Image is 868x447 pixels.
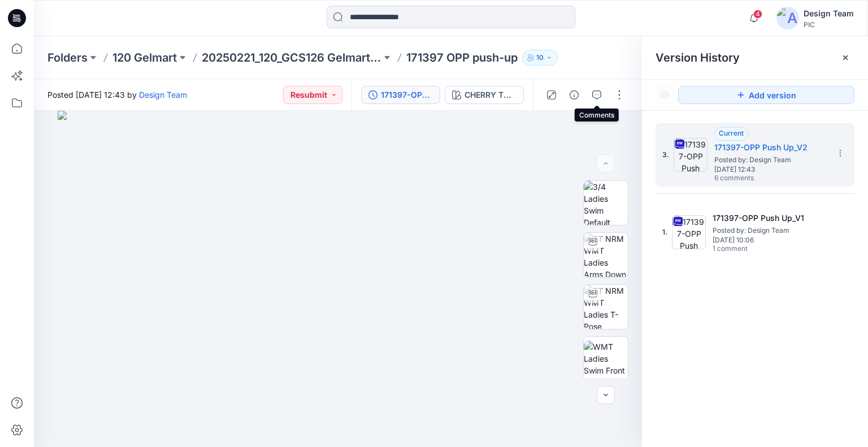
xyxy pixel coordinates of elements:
button: Close [841,53,850,62]
h5: 171397-OPP Push Up_V1 [713,211,826,225]
img: avatar [776,7,799,29]
p: 171397 OPP push-up [406,50,518,66]
img: WMT Ladies Swim Front [584,341,628,376]
span: Posted [DATE] 12:43 by [47,89,187,101]
button: Add version [678,86,854,104]
span: 1. [662,227,667,237]
span: [DATE] 12:43 [714,166,827,173]
a: Folders [47,50,88,66]
span: 4 [753,10,762,19]
span: 1 comment [713,245,792,254]
a: 20250221_120_GCS126 Gelmart Nobo [202,50,381,66]
span: Version History [656,51,740,64]
span: 6 comments [714,174,793,183]
span: Posted by: Design Team [713,225,826,236]
h5: 171397-OPP Push Up_V2 [714,141,827,154]
img: 3/4 Ladies Swim Default [584,181,628,225]
div: CHERRY TOMATO 2031115 [465,89,517,101]
img: eyJhbGciOiJIUzI1NiIsImtpZCI6IjAiLCJzbHQiOiJzZXMiLCJ0eXAiOiJKV1QifQ.eyJkYXRhIjp7InR5cGUiOiJzdG9yYW... [58,111,618,447]
a: 120 Gelmart [112,50,177,66]
div: PIC [804,20,854,29]
a: Design Team [139,90,187,99]
div: Design Team [804,7,854,20]
button: Details [565,86,583,104]
img: TT NRM WMT Ladies Arms Down [584,233,628,277]
span: Posted by: Design Team [714,154,827,166]
span: Current [719,129,744,137]
div: 171397-OPP Push Up_V2 [381,89,433,101]
button: CHERRY TOMATO 2031115 [445,86,524,104]
button: 171397-OPP Push Up_V2 [361,86,440,104]
span: [DATE] 10:06 [713,236,826,244]
span: 3. [662,150,669,160]
button: 10 [522,50,558,66]
img: TT NRM WMT Ladies T-Pose [584,285,628,329]
img: 171397-OPP Push Up_V2 [674,138,708,172]
p: 10 [536,51,544,64]
button: Show Hidden Versions [656,86,674,104]
img: 171397-OPP Push Up_V1 [672,215,706,249]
